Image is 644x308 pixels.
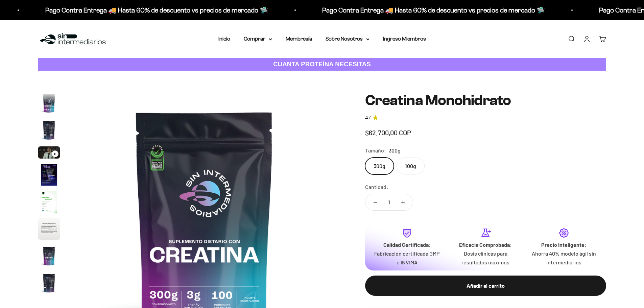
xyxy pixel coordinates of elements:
p: Ahorra 40% modelo ágil sin intermediarios [530,249,598,266]
strong: CUANTA PROTEÍNA NECESITAS [273,61,371,68]
strong: Eficacia Comprobada: [459,241,512,248]
summary: Comprar [244,34,272,43]
label: Cantidad: [365,183,388,191]
sale-price: $62.700,00 COP [365,127,411,138]
strong: Calidad Certificada: [383,241,431,248]
strong: Precio Inteligente: [541,241,587,248]
button: Ir al artículo 3 [38,146,60,161]
img: Creatina Monohidrato [38,218,60,240]
p: Pago Contra Entrega 🚚 Hasta 60% de descuento vs precios de mercado 🛸 [321,5,544,16]
img: Creatina Monohidrato [38,272,60,294]
button: Aumentar cantidad [393,194,413,210]
button: Ir al artículo 1 [38,92,60,116]
a: CUANTA PROTEÍNA NECESITAS [38,58,606,71]
img: Creatina Monohidrato [38,92,60,114]
button: Reducir cantidad [365,194,385,210]
button: Ir al artículo 2 [38,119,60,143]
a: Membresía [286,36,312,42]
a: 4.74.7 de 5.0 estrellas [365,114,606,122]
p: Pago Contra Entrega 🚚 Hasta 60% de descuento vs precios de mercado 🛸 [44,5,267,16]
a: Ingreso Miembros [383,36,426,42]
span: 300g [389,146,401,155]
div: Añadir al carrito [379,281,593,290]
button: Ir al artículo 5 [38,191,60,215]
button: Añadir al carrito [365,276,606,296]
button: Ir al artículo 6 [38,218,60,242]
img: Creatina Monohidrato [38,119,60,141]
legend: Tamaño: [365,146,386,155]
button: Ir al artículo 8 [38,272,60,296]
img: Creatina Monohidrato [38,164,60,186]
button: Ir al artículo 7 [38,245,60,269]
img: Creatina Monohidrato [38,245,60,267]
p: Fabricación certificada GMP e INVIMA [373,249,441,266]
p: Dosis clínicas para resultados máximos [452,249,519,266]
h1: Creatina Monohidrato [365,92,606,109]
a: Inicio [218,36,230,42]
img: Creatina Monohidrato [38,191,60,213]
span: 4.7 [365,114,371,122]
button: Ir al artículo 4 [38,164,60,188]
summary: Sobre Nosotros [326,34,369,43]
